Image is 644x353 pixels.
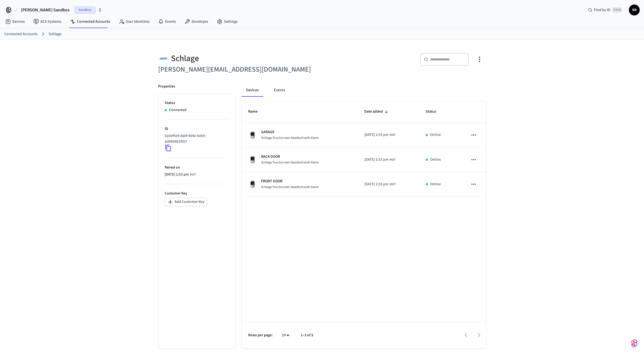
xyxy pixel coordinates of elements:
[66,17,115,26] a: Connected Accounts
[248,131,257,139] img: Schlage Sense Smart Deadbolt with Camelot Trim, Front
[261,136,319,140] span: Schlage Touchscreen Deadbolt with Alarm
[158,84,175,89] p: Properties
[165,198,207,206] button: Add Customer Key
[248,180,257,189] img: Schlage Sense Smart Deadbolt with Camelot Trim, Front
[248,155,257,164] img: Schlage Sense Smart Deadbolt with Camelot Trim, Front
[4,31,37,37] a: Connected Accounts
[261,160,319,165] span: Schlage Touchscreen Deadbolt with Alarm
[364,132,389,138] span: [DATE] 1:53 pm
[169,107,186,113] p: Connected
[612,7,622,13] span: Ctrl K
[629,5,640,15] button: SD
[584,5,627,15] div: Find by IDCtrl K
[279,331,292,339] div: 10
[165,126,229,132] p: ID
[165,191,229,196] p: Customer Key
[21,7,70,13] span: [PERSON_NAME] Sandbox
[180,17,213,26] a: Developer
[430,132,441,138] p: Online
[165,172,189,177] span: [DATE] 1:53 pm
[190,172,196,177] span: MDT
[74,6,96,14] span: Sandbox
[301,332,313,338] p: 1–3 of 3
[165,133,227,144] p: ba3ef5e9-da0f-469e-8eb9-ad66b8b1f057
[364,181,389,187] span: [DATE] 1:53 pm
[261,185,319,189] span: Schlage Touchscreen Deadbolt with Alarm
[158,53,169,64] img: Schlage Logo, Square
[426,107,443,116] span: Status
[115,17,154,26] a: User Identities
[364,157,396,163] div: America/Edmonton
[29,17,66,26] a: ACS Systems
[248,107,265,116] span: Name
[261,129,319,135] p: GARAGE
[165,172,196,177] div: America/Edmonton
[158,53,319,64] div: Schlage
[269,84,289,97] button: Events
[430,157,441,163] p: Online
[364,107,390,116] span: Date added
[594,7,610,13] span: Find by ID
[1,17,29,26] a: Devices
[261,179,319,184] p: FRONT DOOR
[165,165,229,170] p: Paired on
[430,181,441,187] p: Online
[631,339,638,348] img: SeamLogoGradient.69752ec5.svg
[364,157,389,163] span: [DATE] 1:53 pm
[390,133,396,137] span: MDT
[242,101,486,197] table: sticky table
[158,64,319,75] h6: [PERSON_NAME][EMAIL_ADDRESS][DOMAIN_NAME]
[390,157,396,162] span: MDT
[213,17,242,26] a: Settings
[242,84,263,97] button: Devices
[165,100,229,106] p: Status
[364,181,396,187] div: America/Edmonton
[242,84,486,97] div: connected account tabs
[154,17,180,26] a: Events
[49,31,61,37] a: Schlage
[390,182,396,187] span: MDT
[261,154,319,160] p: BACK DOOR
[248,332,273,338] p: Rows per page:
[364,132,396,138] div: America/Edmonton
[629,5,639,15] span: SD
